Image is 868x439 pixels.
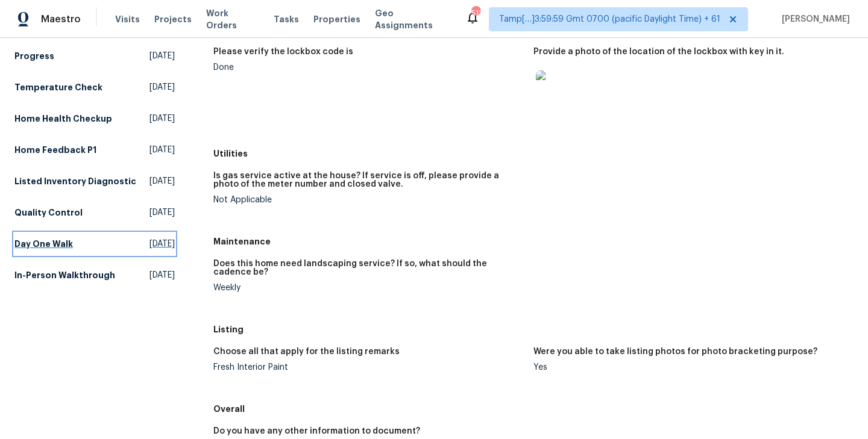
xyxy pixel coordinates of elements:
span: [DATE] [149,207,175,219]
h5: Temperature Check [14,81,102,93]
div: 513 [471,7,480,19]
span: [DATE] [149,144,175,156]
h5: Day One Walk [14,238,73,250]
h5: In-Person Walkthrough [14,269,115,281]
span: Tasks [274,15,299,23]
span: Tamp[…]3:59:59 Gmt 0700 (pacific Daylight Time) + 61 [499,13,720,25]
h5: Overall [213,403,854,415]
span: [DATE] [149,175,175,187]
a: In-Person Walkthrough[DATE] [14,264,175,286]
span: [DATE] [149,113,175,125]
h5: Maintenance [213,235,854,248]
span: [DATE] [149,81,175,93]
a: Home Feedback P1[DATE] [14,139,175,161]
h5: Progress [14,50,54,62]
h5: Does this home need landscaping service? If so, what should the cadence be? [213,260,524,276]
a: Home Health Checkup[DATE] [14,108,175,129]
h5: Choose all that apply for the listing remarks [213,347,400,356]
a: Day One Walk[DATE] [14,233,175,255]
span: Projects [154,13,192,25]
span: Maestro [41,13,81,25]
span: Visits [115,13,140,25]
a: Progress[DATE] [14,45,175,67]
span: [DATE] [149,269,175,281]
h5: Utilities [213,148,854,160]
h5: Listing [213,323,854,335]
h5: Listed Inventory Diagnostic [14,175,136,187]
div: Yes [533,363,844,372]
div: Not Applicable [213,196,524,204]
h5: Provide a photo of the location of the lockbox with key in it. [533,48,784,56]
h5: Is gas service active at the house? If service is off, please provide a photo of the meter number... [213,172,524,188]
span: [DATE] [149,50,175,62]
span: [DATE] [149,238,175,250]
div: Fresh Interior Paint [213,363,524,372]
a: Quality Control[DATE] [14,202,175,223]
h5: Home Feedback P1 [14,144,96,156]
span: Geo Assignments [375,7,451,31]
a: Listed Inventory Diagnostic[DATE] [14,170,175,192]
h5: Home Health Checkup [14,113,112,125]
div: Weekly [213,284,524,292]
h5: Please verify the lockbox code is [213,48,353,56]
h5: Quality Control [14,207,83,219]
h5: Were you able to take listing photos for photo bracketing purpose? [533,347,817,356]
a: Temperature Check[DATE] [14,76,175,98]
div: Done [213,63,524,72]
span: [PERSON_NAME] [777,13,850,25]
span: Properties [313,13,360,25]
h5: Do you have any other information to document? [213,427,420,435]
span: Work Orders [206,7,259,31]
